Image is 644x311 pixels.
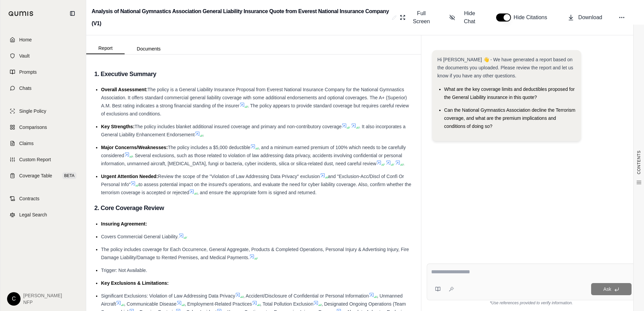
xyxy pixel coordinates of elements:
span: Claims [19,140,34,147]
span: , Employment-Related Practices [185,301,252,307]
span: , Communicable Disease [124,301,176,307]
span: Overall Assessment: [101,87,148,92]
a: Legal Search [4,207,82,222]
div: *Use references provided to verify information. [427,300,636,306]
span: Prompts [19,69,37,75]
span: Home [19,36,32,43]
h2: Analysis of National Gymnastics Association General Liability Insurance Quote from Everest Nation... [92,5,389,30]
button: Collapse sidebar [67,8,78,19]
span: [PERSON_NAME] [23,292,62,299]
a: Coverage TableBETA [4,168,82,183]
span: Legal Search [19,211,47,218]
span: The policy includes a $5,000 deductible [168,145,250,150]
span: Key Strengths: [101,124,135,129]
span: Hi [PERSON_NAME] 👋 - We have generated a report based on the documents you uploaded. Please revie... [438,57,573,78]
span: Comparisons [19,124,47,131]
h3: 1. Executive Summary [94,68,413,80]
span: Contracts [19,195,39,202]
a: Comparisons [4,120,82,135]
span: . [203,132,204,137]
img: Qumis Logo [8,11,34,16]
span: BETA [62,172,76,179]
span: . [403,161,405,166]
span: The policy includes blanket additional insured coverage and primary and non-contributory coverage [135,124,342,129]
a: Home [4,32,82,47]
a: Prompts [4,65,82,79]
span: NFP [23,299,62,306]
span: The policy is a General Liability Insurance Proposal from Everest National Insurance Company for ... [101,87,407,108]
span: Coverage Table [19,172,52,179]
button: Documents [125,43,173,54]
span: Review the scope of the "Violation of Law Addressing Data Privacy" exclusion [158,174,320,179]
span: , and ensure the appropriate form is signed and returned. [197,190,316,195]
a: Single Policy [4,104,82,118]
a: Contracts [4,191,82,206]
a: Vault [4,48,82,63]
span: Vault [19,53,30,59]
span: Significant Exclusions: Violation of Law Addressing Data Privacy [101,293,235,299]
span: Ask [603,286,611,292]
span: Hide Citations [514,13,551,22]
span: Single Policy [19,108,46,114]
a: Claims [4,136,82,151]
span: Trigger: Not Available. [101,268,147,273]
button: Download [565,11,605,24]
span: Download [578,13,602,22]
a: Custom Report [4,152,82,167]
span: Custom Report [19,156,51,163]
span: Chats [19,85,32,92]
span: . Several exclusions, such as those related to violation of law addressing data privacy, accident... [101,153,402,166]
span: Urgent Attention Needed: [101,174,158,179]
button: Report [86,43,125,54]
span: Key Exclusions & Limitations: [101,280,169,286]
button: Ask [591,283,632,295]
span: , Total Pollution Exclusion [260,301,314,307]
span: to assess potential impact on the insured's operations, and evaluate the need for cyber liability... [101,182,411,195]
span: Insuring Agreement: [101,221,147,227]
span: Covers Commercial General Liability. [101,234,179,239]
span: Hide Chat [459,9,480,26]
span: , Accident/Disclosure of Confidential or Personal Information [243,293,369,299]
span: Major Concerns/Weaknesses: [101,145,168,150]
span: CONTENTS [636,150,642,174]
h3: 2. Core Coverage Review [94,202,413,214]
span: The policy includes coverage for Each Occurrence, General Aggregate, Products & Completed Operati... [101,247,409,260]
button: Full Screen [397,7,436,28]
span: What are the key coverage limits and deductibles proposed for the General Liability insurance in ... [444,87,575,100]
div: C [7,292,21,306]
a: Chats [4,81,82,96]
button: Hide Chat [447,7,483,28]
span: Can the National Gymnastics Association decline the Terrorism coverage, and what are the premium ... [444,107,576,129]
span: . The policy appears to provide standard coverage but requires careful review of exclusions and c... [101,103,409,116]
span: , Unmanned Aircraft [101,293,402,307]
span: Full Screen [410,9,433,26]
